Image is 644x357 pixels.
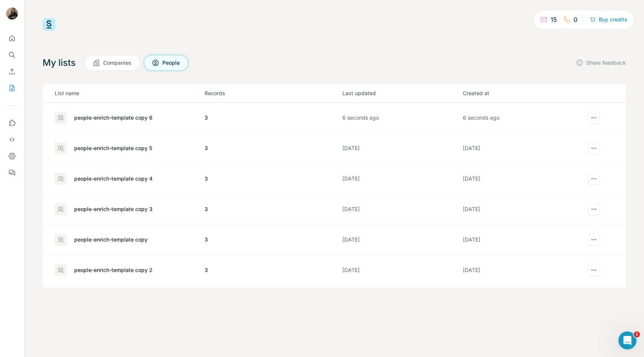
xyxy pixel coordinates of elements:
td: 3 [204,255,342,286]
td: [DATE] [342,286,462,316]
td: [DATE] [342,194,462,225]
p: Created at [463,90,583,97]
td: [DATE] [462,194,583,225]
button: Enrich CSV [6,65,18,78]
td: [DATE] [342,255,462,286]
td: [DATE] [462,255,583,286]
td: [DATE] [342,133,462,164]
button: actions [588,112,600,124]
td: [DATE] [462,164,583,194]
div: people-enrich-template copy 3 [74,205,153,213]
button: Use Surfe on LinkedIn [6,116,18,130]
td: 6 seconds ago [462,103,583,133]
p: 15 [551,15,557,24]
button: Search [6,48,18,62]
td: 6 seconds ago [342,103,462,133]
td: 3 [204,164,342,194]
button: actions [588,142,600,154]
img: Avatar [6,8,18,20]
div: people-enrich-template copy 4 [74,175,153,182]
button: Buy credits [590,14,627,25]
div: people-enrich-template copy 5 [74,144,152,152]
td: [DATE] [462,286,583,316]
button: Dashboard [6,149,18,163]
button: Feedback [6,166,18,179]
p: List name [55,90,204,97]
td: 3 [204,225,342,255]
button: actions [588,203,600,215]
td: 3 [204,133,342,164]
span: People [162,59,180,67]
div: people-enrich-template copy 2 [74,266,153,274]
button: My lists [6,81,18,95]
td: 3 [204,194,342,225]
p: Records [204,90,342,97]
td: 3 [204,286,342,316]
td: [DATE] [462,133,583,164]
button: actions [588,173,600,185]
button: Use Surfe API [6,133,18,146]
button: Share feedback [576,59,626,67]
button: Quick start [6,32,18,45]
span: Companies [103,59,132,67]
button: actions [588,234,600,246]
td: [DATE] [342,225,462,255]
td: 3 [204,103,342,133]
td: [DATE] [462,225,583,255]
iframe: Intercom live chat [618,331,636,349]
button: actions [588,264,600,276]
span: 1 [634,331,640,337]
div: people-enrich-template copy [74,236,148,243]
p: 0 [574,15,577,24]
p: Last updated [342,90,462,97]
img: Surfe Logo [43,18,55,31]
div: people-enrich-template copy 6 [74,114,153,122]
h4: My lists [43,57,76,69]
td: [DATE] [342,164,462,194]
